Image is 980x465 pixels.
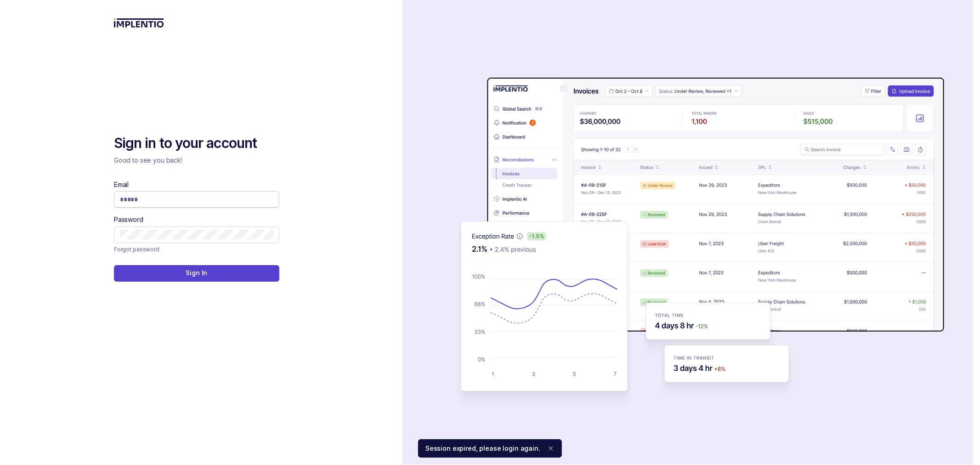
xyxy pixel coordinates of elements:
[428,49,947,416] img: signin-background.svg
[114,245,159,254] p: Forgot password
[114,156,279,165] p: Good to see you back!
[114,134,279,153] h2: Sign in to your account
[114,265,279,282] button: Sign In
[114,18,164,28] img: logo
[114,245,159,254] a: Link Forgot password
[114,180,129,189] label: Email
[114,215,143,224] label: Password
[186,268,207,278] p: Sign In
[425,444,540,453] p: Session expired, please login again.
